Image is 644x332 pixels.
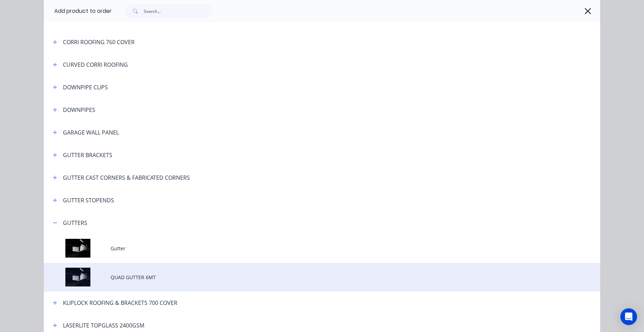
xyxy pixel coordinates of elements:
[63,83,108,91] div: DOWNPIPE CLIPS
[63,151,112,159] div: GUTTER BRACKETS
[63,38,135,46] div: CORRI ROOFING 760 COVER
[63,128,119,137] div: GARAGE WALL PANEL
[63,299,177,307] div: KLIPLOCK ROOFING & BRACKETS 700 COVER
[111,274,502,281] span: QUAD GUTTER 6MT
[111,245,502,252] span: Gutter
[63,219,87,227] div: GUTTERS
[63,321,144,330] div: LASERLITE TOPGLASS 2400GSM
[144,4,212,18] input: Search...
[63,106,95,114] div: DOWNPIPES
[63,196,114,204] div: GUTTER STOPENDS
[63,60,128,69] div: CURVED CORRI ROOFING
[63,173,190,182] div: GUTTER CAST CORNERS & FABRICATED CORNERS
[620,308,637,325] div: Open Intercom Messenger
